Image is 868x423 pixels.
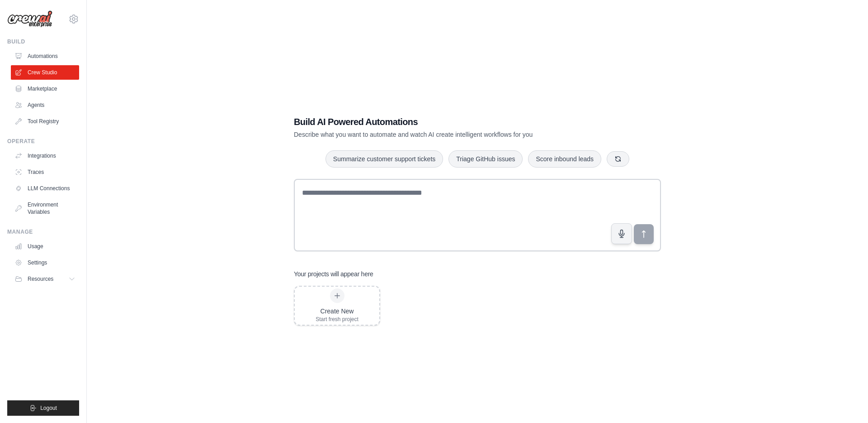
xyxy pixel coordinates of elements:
a: LLM Connections [11,181,79,196]
h3: Your projects will appear here [294,269,373,279]
a: Tool Registry [11,114,79,129]
a: Environment Variables [11,197,79,219]
h1: Build AI Powered Automations [294,115,598,128]
button: Score inbound leads [528,150,601,168]
div: Manage [7,228,79,236]
a: Usage [11,239,79,254]
span: Resources [28,275,53,283]
img: Logo [7,10,52,28]
a: Traces [11,165,79,179]
button: Logout [7,400,79,416]
a: Automations [11,49,79,63]
button: Summarize customer support tickets [325,150,443,168]
div: Start fresh project [316,316,359,323]
p: Describe what you want to automate and watch AI create intelligent workflows for you [294,130,598,139]
button: Click to speak your automation idea [611,223,632,244]
a: Integrations [11,149,79,163]
div: Create New [316,307,359,316]
a: Settings [11,255,79,270]
span: Logout [40,404,57,412]
a: Crew Studio [11,65,79,80]
a: Marketplace [11,82,79,96]
div: Build [7,38,79,45]
button: Resources [11,272,79,286]
div: Operate [7,138,79,145]
button: Triage GitHub issues [448,150,523,168]
button: Get new suggestions [607,151,629,167]
a: Agents [11,98,79,112]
